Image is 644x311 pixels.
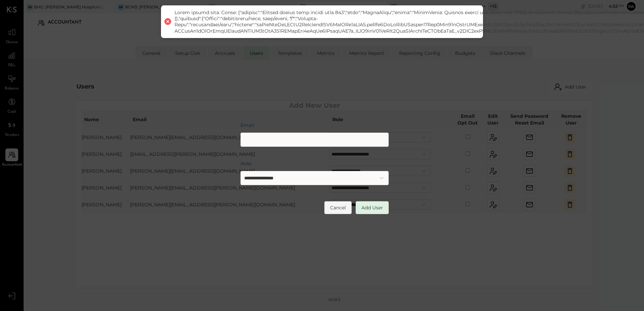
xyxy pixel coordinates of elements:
button: Cancel [324,201,352,214]
label: Role: [240,160,389,167]
div: Add User Modal [230,87,399,224]
h2: Add New User [240,97,389,114]
label: Email: [240,122,389,129]
button: Add User [356,201,389,214]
